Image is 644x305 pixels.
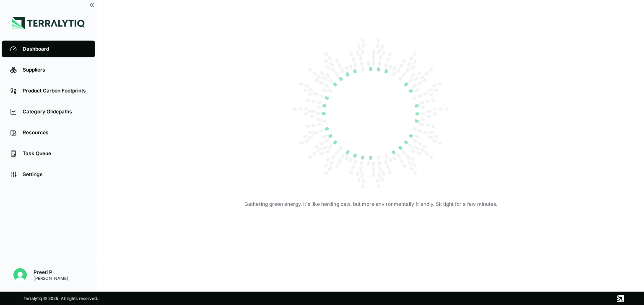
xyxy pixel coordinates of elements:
[23,67,87,73] div: Suppliers
[287,30,454,197] img: Loading
[34,269,68,276] div: Preeti P
[23,108,87,115] div: Category Glidepaths
[12,17,85,29] img: Logo
[244,201,497,208] div: Gathering green energy. It's like herding cats, but more environmentally friendly. Sit tight for ...
[34,276,68,281] div: [PERSON_NAME]
[23,129,87,136] div: Resources
[23,150,87,157] div: Task Queue
[10,265,30,285] button: Open user button
[23,171,87,178] div: Settings
[13,268,27,282] img: Preeti P
[23,46,87,52] div: Dashboard
[23,87,87,94] div: Product Carbon Footprints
